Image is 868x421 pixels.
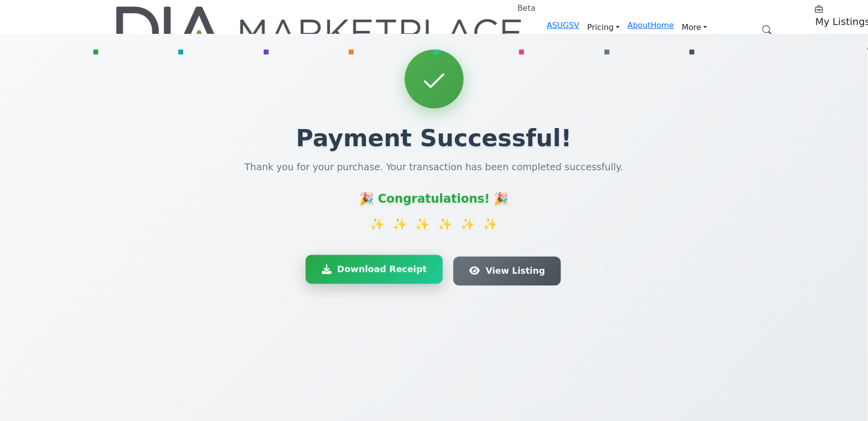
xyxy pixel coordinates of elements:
div: ✨ [483,215,498,233]
a: ASUGSV [547,21,580,30]
span: Download Receipt [337,263,427,276]
div: ✨ [438,215,453,233]
div: ✨ [416,215,430,233]
div: ✨ [367,213,388,235]
a: Pricing [580,20,628,35]
h1: Payment Successful! [8,124,860,153]
a: Home [651,21,674,30]
a: Beta [116,6,524,56]
div: ✨ [461,215,476,233]
div: ✨ [393,215,408,233]
span: View Listing [486,264,545,277]
a: More [674,20,715,35]
a: About Me [628,21,651,42]
button: View Listing [453,257,561,285]
img: Site Logo [116,6,524,56]
h6: Beta [518,3,536,13]
a: Download Receipt [306,255,443,285]
a: Search [721,21,810,40]
p: Thank you for your purchase. Your transaction has been completed successfully. [8,160,860,175]
div: 🎉 Congratulations! 🎉 [8,190,860,208]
